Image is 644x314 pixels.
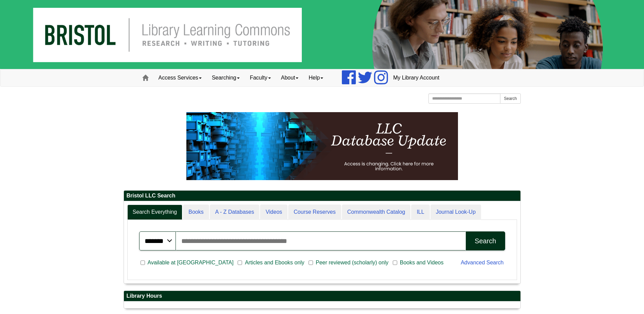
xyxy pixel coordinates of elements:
[342,205,411,220] a: Commonwealth Catalog
[475,237,496,245] div: Search
[276,69,304,86] a: About
[238,260,242,266] input: Articles and Ebooks only
[183,205,209,220] a: Books
[245,69,276,86] a: Faculty
[288,205,341,220] a: Course Reserves
[207,69,245,86] a: Searching
[124,291,520,301] h2: Library Hours
[186,112,458,180] img: HTML tutorial
[145,259,236,267] span: Available at [GEOGRAPHIC_DATA]
[466,231,505,250] button: Search
[313,259,391,267] span: Peer reviewed (scholarly) only
[411,205,429,220] a: ILL
[461,260,503,265] a: Advanced Search
[242,259,307,267] span: Articles and Ebooks only
[124,191,520,201] h2: Bristol LLC Search
[388,69,444,86] a: My Library Account
[210,205,260,220] a: A - Z Databases
[153,69,207,86] a: Access Services
[430,205,481,220] a: Journal Look-Up
[500,93,520,104] button: Search
[397,259,446,267] span: Books and Videos
[127,205,183,220] a: Search Everything
[260,205,288,220] a: Videos
[309,260,313,266] input: Peer reviewed (scholarly) only
[303,69,328,86] a: Help
[393,260,397,266] input: Books and Videos
[141,260,145,266] input: Available at [GEOGRAPHIC_DATA]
